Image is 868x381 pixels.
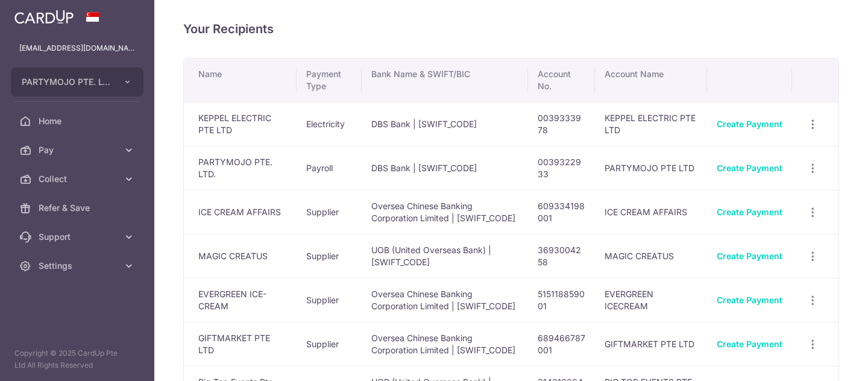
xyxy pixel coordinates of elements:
td: PARTYMOJO PTE. LTD. [184,146,297,190]
td: EVERGREEN ICE-CREAM [184,278,297,322]
td: Supplier [297,322,362,366]
td: Electricity [297,102,362,146]
td: GIFTMARKET PTE LTD [184,322,297,366]
td: ICE CREAM AFFAIRS [595,190,707,234]
h4: Your Recipients [183,19,839,39]
td: EVERGREEN ICECREAM [595,278,707,322]
th: Payment Type [297,58,362,102]
td: ICE CREAM AFFAIRS [184,190,297,234]
td: MAGIC CREATUS [184,234,297,278]
img: CardUp [14,10,74,24]
td: UOB (United Overseas Bank) | [SWIFT_CODE] [362,234,527,278]
span: Support [39,231,118,243]
a: Create Payment [717,207,782,217]
th: Name [184,58,297,102]
a: Create Payment [717,163,782,173]
span: Pay [39,144,118,156]
td: DBS Bank | [SWIFT_CODE] [362,102,527,146]
a: Create Payment [717,251,782,261]
td: Supplier [297,234,362,278]
iframe: Opens a widget where you can find more information [790,345,856,375]
td: 0039322933 [528,146,595,190]
td: 3693004258 [528,234,595,278]
td: 689466787001 [528,322,595,366]
td: PARTYMOJO PTE LTD [595,146,707,190]
a: Create Payment [717,339,782,349]
td: KEPPEL ELECTRIC PTE LTD [595,102,707,146]
td: Payroll [297,146,362,190]
span: PARTYMOJO PTE. LTD. [22,76,111,88]
a: Create Payment [717,119,782,129]
td: 515118859001 [528,278,595,322]
td: KEPPEL ELECTRIC PTE LTD [184,102,297,146]
span: Refer & Save [39,202,118,214]
span: Home [39,115,118,127]
td: 0039333978 [528,102,595,146]
span: Settings [39,260,118,272]
td: GIFTMARKET PTE LTD [595,322,707,366]
td: Supplier [297,278,362,322]
th: Account No. [528,58,595,102]
td: Supplier [297,190,362,234]
td: MAGIC CREATUS [595,234,707,278]
th: Account Name [595,58,707,102]
th: Bank Name & SWIFT/BIC [362,58,527,102]
td: Oversea Chinese Banking Corporation Limited | [SWIFT_CODE] [362,322,527,366]
p: [EMAIL_ADDRESS][DOMAIN_NAME] [19,42,135,54]
td: Oversea Chinese Banking Corporation Limited | [SWIFT_CODE] [362,190,527,234]
button: PARTYMOJO PTE. LTD. [11,68,143,96]
td: 609334198001 [528,190,595,234]
td: DBS Bank | [SWIFT_CODE] [362,146,527,190]
td: Oversea Chinese Banking Corporation Limited | [SWIFT_CODE] [362,278,527,322]
span: Collect [39,173,118,185]
a: Create Payment [717,295,782,305]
